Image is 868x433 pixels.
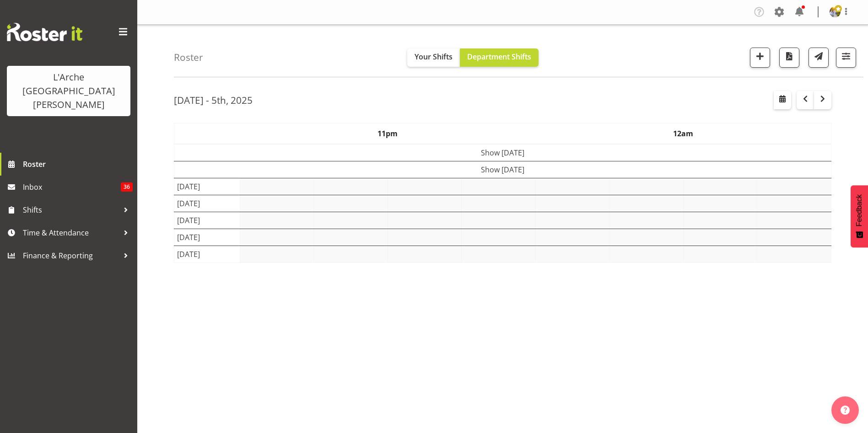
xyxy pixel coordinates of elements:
[174,195,240,212] td: [DATE]
[774,91,791,109] button: Select a specific date within the roster.
[174,94,253,106] h2: [DATE] - 5th, 2025
[174,178,240,195] td: [DATE]
[16,70,121,112] div: L'Arche [GEOGRAPHIC_DATA][PERSON_NAME]
[407,48,460,67] button: Your Shifts
[174,246,240,262] td: [DATE]
[23,180,121,194] span: Inbox
[809,48,829,68] button: Send a list of all shifts for the selected filtered period to all rostered employees.
[174,52,203,63] h4: Roster
[830,6,841,17] img: aizza-garduque4b89473dfc6c768e6a566f2329987521.png
[460,48,539,67] button: Department Shifts
[855,194,863,226] span: Feedback
[174,212,240,229] td: [DATE]
[121,182,133,192] span: 36
[23,157,133,171] span: Roster
[174,229,240,246] td: [DATE]
[23,226,119,240] span: Time & Attendance
[240,123,535,144] th: 11pm
[851,185,868,247] button: Feedback - Show survey
[535,123,831,144] th: 12am
[174,144,831,161] td: Show [DATE]
[7,23,82,41] img: Rosterit website logo
[23,203,119,217] span: Shifts
[779,48,799,68] button: Download a PDF of the roster according to the set date range.
[841,406,850,415] img: help-xxl-2.png
[415,52,453,62] span: Your Shifts
[467,52,531,62] span: Department Shifts
[836,48,856,68] button: Filter Shifts
[750,48,770,68] button: Add a new shift
[23,249,119,262] span: Finance & Reporting
[174,161,831,178] td: Show [DATE]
